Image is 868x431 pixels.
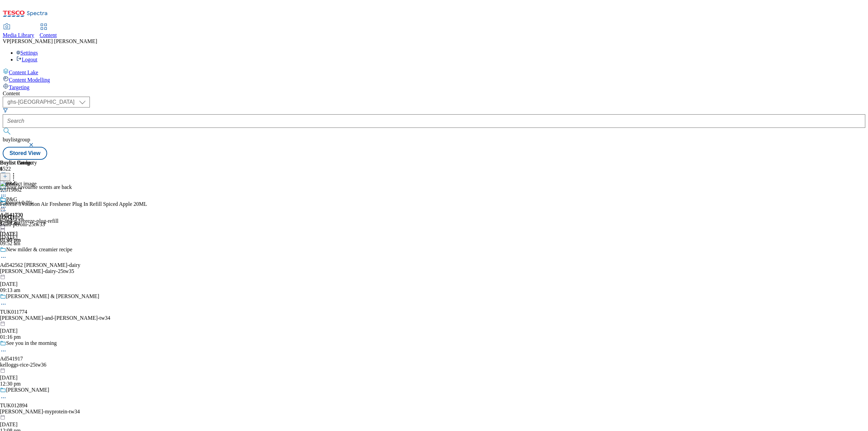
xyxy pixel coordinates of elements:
div: [PERSON_NAME] & [PERSON_NAME] [6,293,99,299]
a: Content Modelling [3,76,865,83]
span: Content [40,32,57,38]
a: Content [40,24,57,38]
div: Content [3,91,865,97]
a: Media Library [3,24,34,38]
span: Content Modelling [9,77,50,83]
div: See you in the morning [6,340,57,346]
span: VP [3,38,9,44]
svg: Search Filters [3,107,8,113]
input: Search [3,114,865,128]
span: Media Library [3,32,34,38]
a: Settings [16,50,38,56]
button: Stored View [3,147,47,160]
span: buylistgroup [3,137,30,142]
span: Content Lake [9,70,38,75]
div: [PERSON_NAME] [6,387,49,393]
div: New milder & creamier recipe [6,247,72,253]
a: Targeting [3,83,865,91]
a: Logout [16,57,37,62]
span: [PERSON_NAME] [PERSON_NAME] [9,38,97,44]
span: Targeting [9,84,29,90]
a: Content Lake [3,68,865,76]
